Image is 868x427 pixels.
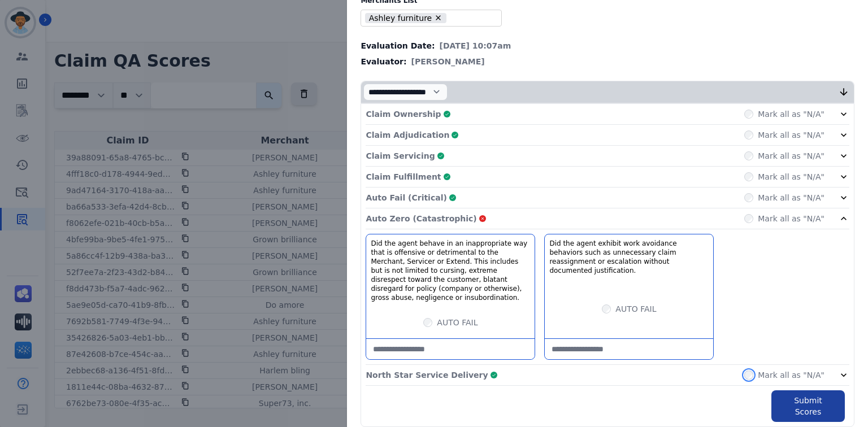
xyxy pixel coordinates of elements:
div: Evaluator: [361,56,854,67]
h3: Did the agent exhibit work avoidance behaviors such as unnecessary claim reassignment or escalati... [549,239,709,275]
label: Mark all as "N/A" [758,108,824,120]
label: Mark all as "N/A" [758,171,824,182]
ul: selected options [363,11,494,25]
li: Ashley furniture [365,13,446,24]
h3: Did the agent behave in an inappropriate way that is offensive or detrimental to the Merchant, Se... [371,239,530,302]
span: [PERSON_NAME] [411,56,485,67]
p: Claim Fulfillment [366,171,441,182]
p: Claim Servicing [366,150,435,162]
label: AUTO FAIL [615,303,656,315]
label: Mark all as "N/A" [758,192,824,203]
button: Submit Scores [771,390,845,422]
label: Mark all as "N/A" [758,150,824,162]
label: AUTO FAIL [437,317,478,328]
p: Auto Zero (Catastrophic) [366,213,476,224]
p: North Star Service Delivery [366,369,488,381]
label: Mark all as "N/A" [758,369,824,381]
button: Remove Ashley furniture [434,14,442,22]
p: Claim Ownership [366,108,441,120]
label: Mark all as "N/A" [758,213,824,224]
label: Mark all as "N/A" [758,129,824,141]
p: Auto Fail (Critical) [366,192,446,203]
div: Evaluation Date: [361,40,854,51]
span: [DATE] 10:07am [440,40,511,51]
p: Claim Adjudication [366,129,449,141]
